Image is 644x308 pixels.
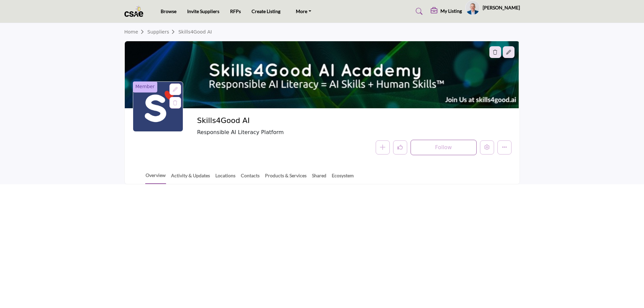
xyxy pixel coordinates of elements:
[465,0,480,15] button: Show hide supplier dropdown
[124,6,147,17] img: site Logo
[145,172,166,184] a: Overview
[240,172,260,184] a: Contacts
[480,140,494,155] button: Edit company
[431,7,462,15] div: My Listing
[440,8,462,14] h5: My Listing
[147,29,178,35] a: Suppliers
[197,116,381,125] h2: Skills4Good AI
[411,140,477,155] button: Follow
[171,172,210,184] a: Activity & Updates
[483,4,520,11] h5: [PERSON_NAME]
[497,140,512,155] button: More details
[136,83,155,90] span: Member
[197,128,412,136] span: Responsible AI Literacy Platform
[230,8,241,14] a: RFPs
[124,29,148,35] a: Home
[409,6,427,17] a: Search
[187,8,219,14] a: Invite Suppliers
[161,8,176,14] a: Browse
[252,8,280,14] a: Create Listing
[503,46,515,58] div: Aspect Ratio:6:1,Size:1200x200px
[331,172,354,184] a: Ecosystem
[215,172,236,184] a: Locations
[291,7,316,16] a: More
[265,172,307,184] a: Products & Services
[312,172,327,184] a: Shared
[169,83,181,95] div: Aspect Ratio:1:1,Size:400x400px
[178,29,212,35] a: Skills4Good AI
[393,140,407,155] button: Like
